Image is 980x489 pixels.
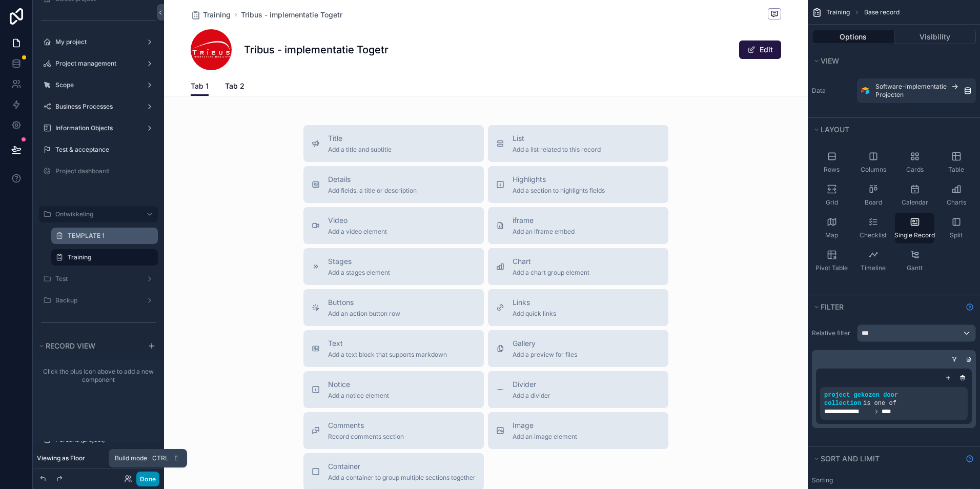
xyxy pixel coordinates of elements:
span: Projecten [875,91,904,99]
label: Data [812,87,853,95]
span: Checklist [860,231,887,239]
label: Ontwikkeling [55,210,137,218]
h1: Tribus - implementatie Togetr [244,43,389,57]
button: Charts [936,180,976,211]
span: Grid [826,198,838,207]
button: Done [136,472,159,486]
a: Software-implementatieProjecten [857,78,976,103]
button: Calendar [895,180,934,211]
label: Backup [55,296,137,304]
span: Training [203,10,231,20]
span: Columns [861,166,886,174]
label: Business Processes [55,103,137,111]
span: Tab 1 [191,81,209,91]
button: Columns [853,147,893,178]
a: Tab 1 [191,77,209,96]
span: Calendar [902,198,928,207]
label: Relative filter [812,329,853,337]
span: Pivot Table [815,264,848,272]
span: Viewing as Floor [37,454,85,462]
span: Charts [947,198,966,207]
label: Project dashboard [55,167,152,175]
button: Visibility [894,30,976,44]
button: Gantt [895,246,934,276]
button: Pivot Table [812,246,851,276]
button: Table [936,147,976,178]
button: Board [853,180,893,211]
span: Build mode [115,454,147,462]
span: Sort And Limit [821,454,880,463]
span: Rows [824,166,840,174]
span: Tab 2 [225,81,244,91]
label: Training [68,253,152,261]
span: Split [950,231,963,239]
button: Layout [812,123,970,137]
button: Checklist [853,213,893,243]
div: Click the plus icon above to add a new component [33,359,164,392]
div: scrollable content [33,359,164,392]
button: View [812,54,970,68]
span: Base record [864,8,900,16]
button: Map [812,213,851,243]
span: E [172,454,180,462]
button: Record view [37,339,141,353]
span: Map [825,231,838,239]
span: Filter [821,302,844,311]
label: Test & acceptance [55,146,152,154]
label: Information Objects [55,124,137,132]
span: Single Record [894,231,935,239]
button: Options [812,30,894,44]
a: Training [191,10,231,20]
span: View [821,56,839,65]
svg: Show help information [966,303,974,311]
a: Tab 2 [225,77,244,97]
span: project gekozen door collection [824,392,898,407]
label: Scope [55,81,137,89]
label: Test [55,275,137,283]
label: TEMPLATE 1 [68,232,152,240]
span: Table [948,166,964,174]
button: Grid [812,180,851,211]
label: My project [55,38,137,46]
span: Record view [46,341,95,350]
span: Layout [821,125,849,134]
button: Cards [895,147,934,178]
button: Single Record [895,213,934,243]
button: Filter [812,300,962,314]
button: Rows [812,147,851,178]
label: Project management [55,59,137,68]
button: Split [936,213,976,243]
svg: Show help information [966,455,974,463]
a: Tribus - implementatie Togetr [241,10,342,20]
span: is one of [863,400,896,407]
button: Sort And Limit [812,452,962,466]
span: Training [826,8,850,16]
span: Gantt [907,264,923,272]
span: Cards [906,166,924,174]
button: Edit [739,40,781,59]
span: Software-implementatie [875,83,947,91]
span: Ctrl [151,453,170,463]
span: Timeline [861,264,886,272]
span: Board [865,198,882,207]
img: Airtable Logo [861,87,869,95]
button: Timeline [853,246,893,276]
